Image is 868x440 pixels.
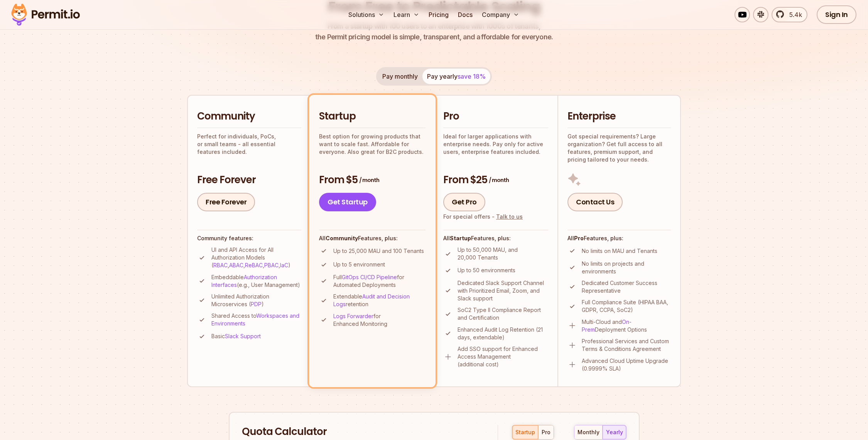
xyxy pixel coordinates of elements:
[211,312,301,327] p: Shared Access to
[319,234,426,242] h4: All Features, plus:
[426,7,452,22] a: Pricing
[582,318,671,334] p: Multi-Cloud and Deployment Options
[578,428,599,436] div: monthly
[378,69,422,84] button: Pay monthly
[315,21,553,42] p: the Permit pricing model is simple, transparent, and affordable for everyone.
[211,293,301,308] p: Unlimited Authorization Microservices ( )
[319,173,426,187] h3: From $5
[333,312,426,328] p: for Enhanced Monitoring
[229,262,243,268] a: ABAC
[197,133,301,156] p: Perfect for individuals, PoCs, or small teams - all essential features included.
[443,110,548,123] h2: Pro
[458,279,548,302] p: Dedicated Slack Support Channel with Prioritized Email, Zoom, and Slack support
[582,247,657,255] p: No limits on MAU and Tenants
[582,337,671,353] p: Professional Services and Custom Terms & Conditions Agreement
[197,173,301,187] h3: Free Forever
[264,262,279,268] a: PBAC
[242,425,484,439] h2: Quota Calculator
[342,274,397,280] a: GitOps CI/CD Pipeline
[567,133,671,164] p: Got special requirements? Large organization? Get full access to all features, premium support, a...
[319,110,426,123] h2: Startup
[251,301,262,307] a: PDP
[582,279,671,295] p: Dedicated Customer Success Representative
[333,293,426,308] p: Extendable retention
[345,7,387,22] button: Solutions
[443,193,485,211] a: Get Pro
[785,10,802,19] span: 5.4k
[443,234,548,242] h4: All Features, plus:
[211,274,277,288] a: Authorization Interfaces
[333,273,426,289] p: Full for Automated Deployments
[479,7,522,22] button: Company
[443,213,523,221] div: For special offers -
[333,247,424,255] p: Up to 25,000 MAU and 100 Tenants
[450,235,471,241] strong: Startup
[574,235,584,241] strong: Pro
[213,262,228,268] a: RBAC
[458,326,548,341] p: Enhanced Audit Log Retention (21 days, extendable)
[489,176,509,184] span: / month
[245,262,263,268] a: ReBAC
[319,193,376,211] a: Get Startup
[542,428,551,436] div: pro
[458,266,515,274] p: Up to 50 environments
[225,333,261,339] a: Slack Support
[443,173,548,187] h3: From $25
[211,246,301,269] p: UI and API Access for All Authorization Models ( , , , , )
[458,306,548,322] p: SoC2 Type II Compliance Report and Certification
[359,176,379,184] span: / month
[443,133,548,156] p: Ideal for larger applications with enterprise needs. Pay only for active users, enterprise featur...
[582,298,671,314] p: Full Compliance Suite (HIPAA BAA, GDPR, CCPA, SoC2)
[582,260,671,275] p: No limits on projects and environments
[772,7,807,22] a: 5.4k
[319,133,426,156] p: Best option for growing products that want to scale fast. Affordable for everyone. Also great for...
[211,332,261,340] p: Basic
[458,246,548,261] p: Up to 50,000 MAU, and 20,000 Tenants
[582,357,671,373] p: Advanced Cloud Uptime Upgrade (0.9999% SLA)
[496,213,523,220] a: Talk to us
[333,261,385,268] p: Up to 5 environment
[326,235,358,241] strong: Community
[567,110,671,123] h2: Enterprise
[197,193,255,211] a: Free Forever
[197,110,301,123] h2: Community
[8,2,83,28] img: Permit logo
[455,7,476,22] a: Docs
[582,319,632,333] a: On-Prem
[197,234,301,242] h4: Community features:
[333,313,373,319] a: Logs Forwarder
[567,193,623,211] a: Contact Us
[333,293,410,307] a: Audit and Decision Logs
[390,7,422,22] button: Learn
[211,273,301,289] p: Embeddable (e.g., User Management)
[817,5,856,24] a: Sign In
[567,234,671,242] h4: All Features, plus:
[458,345,548,368] p: Add SSO support for Enhanced Access Management (additional cost)
[280,262,288,268] a: IaC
